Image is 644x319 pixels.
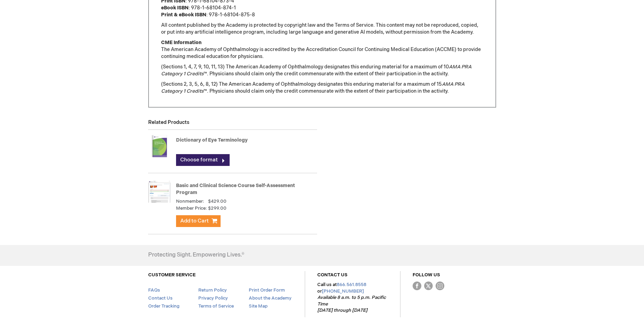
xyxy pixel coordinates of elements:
[424,282,433,290] img: Twitter
[249,287,285,293] a: Print Order Form
[413,282,421,290] img: Facebook
[161,64,483,77] p: (Sections 1, 4, 7, 9, 10, 11, 13) The American Academy of Ophthalmology designates this enduring ...
[161,5,189,11] strong: eBook ISBN
[161,12,206,18] strong: Print & eBook ISBN
[176,198,204,205] strong: Nonmember:
[161,39,483,60] p: The American Academy of Ophthalmology is accredited by the Accreditation Council for Continuing M...
[148,295,173,301] a: Contact Us
[198,295,228,301] a: Privacy Policy
[198,303,234,309] a: Terms of Service
[413,272,440,278] a: FOLLOW US
[249,295,292,301] a: About the Academy
[317,272,348,278] a: CONTACT US
[176,215,221,227] button: Add to Cart
[317,295,386,313] em: Available 8 a.m. to 5 p.m. Pacific Time [DATE] through [DATE]
[148,119,189,125] strong: Related Products
[176,154,230,166] a: Choose format
[208,205,226,212] span: $299.00
[180,218,209,224] span: Add to Cart
[148,272,196,278] a: CUSTOMER SERVICE
[337,282,366,287] a: 866.561.8558
[148,178,170,205] img: Basic and Clinical Science Course Self-Assessment Program
[208,199,226,204] span: $429.00
[148,303,180,309] a: Order Tracking
[317,282,388,314] p: Call us at or
[176,205,207,212] strong: Member Price:
[161,40,201,45] strong: CME Information
[176,183,295,195] a: Basic and Clinical Science Course Self-Assessment Program
[198,287,227,293] a: Return Policy
[161,22,483,36] p: All content published by the Academy is protected by copyright law and the Terms of Service. This...
[161,81,483,95] p: (Sections 2, 3, 5, 6, 8, 12) The American Academy of Ophthalmology designates this enduring mater...
[148,132,170,160] img: Dictionary of Eye Terminology
[436,282,444,290] img: instagram
[322,288,364,294] a: [PHONE_NUMBER]
[148,287,160,293] a: FAQs
[249,303,268,309] a: Site Map
[148,252,244,258] h4: Protecting Sight. Empowering Lives.®
[176,137,248,143] a: Dictionary of Eye Terminology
